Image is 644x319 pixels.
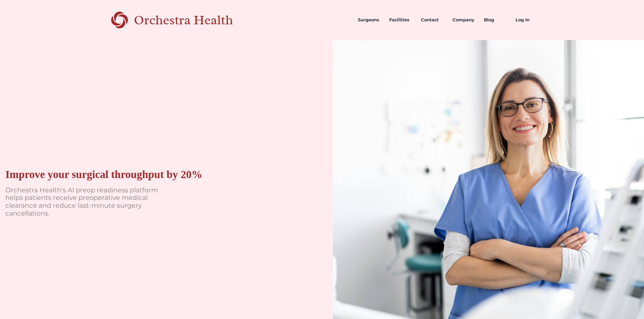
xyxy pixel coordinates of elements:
[385,11,417,29] a: Facilities
[480,11,511,29] a: Blog
[448,11,480,29] a: Company
[134,15,252,26] div: Orchestra Health
[101,11,252,29] a: home
[5,168,202,181] div: Improve your surgical throughput by 20%
[5,186,168,217] p: Orchestra Health's AI preop readiness platform helps patients receive preoperative medical cleara...
[354,11,385,29] a: Surgeons
[511,11,543,29] a: Log In
[417,11,448,29] a: Contact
